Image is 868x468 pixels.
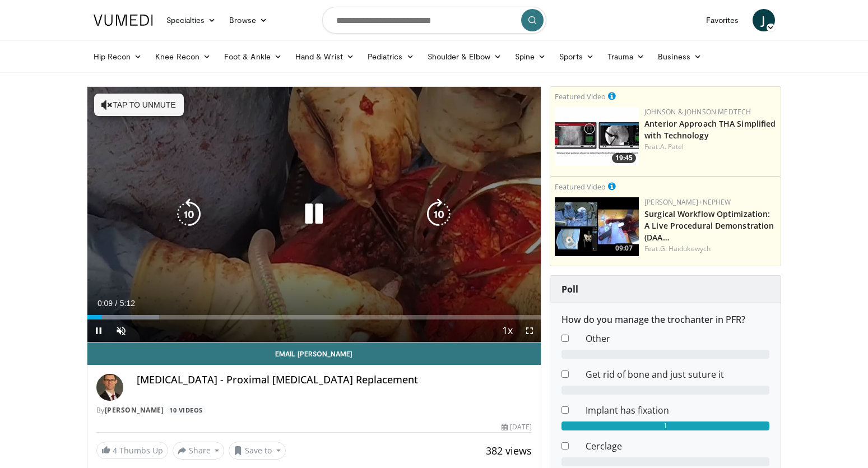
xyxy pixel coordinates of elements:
button: Unmute [110,319,132,342]
a: Spine [508,45,553,68]
a: Favorites [699,9,746,31]
button: Fullscreen [518,319,541,342]
a: Pediatrics [361,45,421,68]
a: Email [PERSON_NAME] [87,342,541,365]
button: Pause [87,319,110,342]
a: 4 Thumbs Up [96,442,168,459]
video-js: Video Player [87,87,541,342]
a: G. Haidukewych [660,244,711,253]
dd: Other [577,332,778,345]
a: Hip Recon [87,45,149,68]
a: Shoulder & Elbow [421,45,508,68]
div: 1 [561,421,769,430]
img: Avatar [96,374,123,401]
span: 0:09 [98,299,113,308]
span: 5:12 [120,299,135,308]
a: Sports [553,45,601,68]
a: Specialties [160,9,223,31]
h4: [MEDICAL_DATA] - Proximal [MEDICAL_DATA] Replacement [137,374,532,386]
small: Featured Video [555,91,606,101]
strong: Poll [561,283,578,295]
dd: Implant has fixation [577,404,778,417]
button: Tap to unmute [94,94,184,116]
button: Save to [229,442,286,460]
span: 09:07 [612,243,636,253]
img: bcfc90b5-8c69-4b20-afee-af4c0acaf118.150x105_q85_crop-smart_upscale.jpg [555,197,639,256]
input: Search topics, interventions [322,7,546,34]
img: VuMedi Logo [94,15,153,26]
a: Browse [222,9,274,31]
a: Trauma [601,45,652,68]
div: [DATE] [502,422,532,432]
div: Feat. [644,142,776,152]
div: By [96,405,532,415]
a: Anterior Approach THA Simplified with Technology [644,118,776,141]
span: / [115,299,118,308]
div: Feat. [644,244,776,254]
span: 4 [113,445,117,456]
a: Surgical Workflow Optimization: A Live Procedural Demonstration (DAA… [644,208,774,243]
a: 10 Videos [166,405,207,415]
button: Playback Rate [496,319,518,342]
div: Progress Bar [87,315,541,319]
a: Knee Recon [148,45,217,68]
dd: Get rid of bone and just suture it [577,368,778,381]
a: 09:07 [555,197,639,256]
a: A. Patel [660,142,684,151]
span: 19:45 [612,153,636,163]
h6: How do you manage the trochanter in PFR? [561,314,769,325]
a: Business [651,45,708,68]
img: 06bb1c17-1231-4454-8f12-6191b0b3b81a.150x105_q85_crop-smart_upscale.jpg [555,107,639,166]
a: J [753,9,775,31]
span: 382 views [486,444,532,457]
a: Johnson & Johnson MedTech [644,107,751,117]
a: Foot & Ankle [217,45,289,68]
small: Featured Video [555,182,606,192]
a: [PERSON_NAME] [105,405,164,415]
a: [PERSON_NAME]+Nephew [644,197,731,207]
button: Share [173,442,225,460]
a: Hand & Wrist [289,45,361,68]
dd: Cerclage [577,439,778,453]
a: 19:45 [555,107,639,166]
